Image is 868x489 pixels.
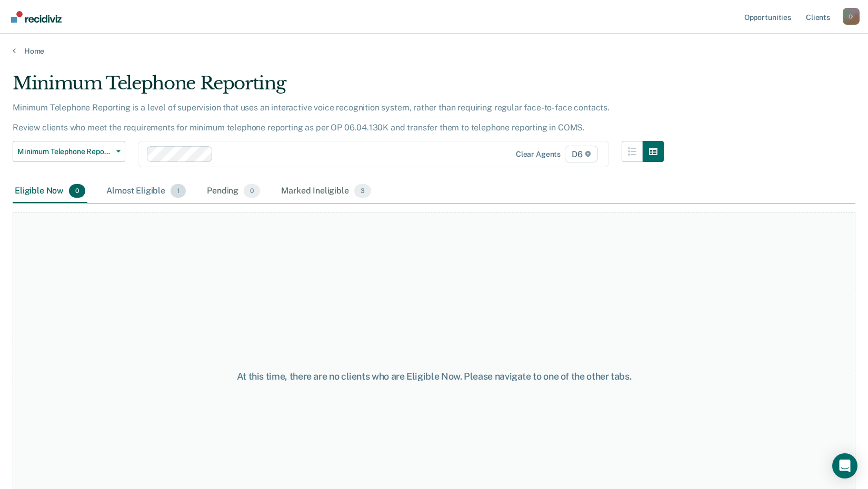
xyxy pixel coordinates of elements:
[13,141,125,162] button: Minimum Telephone Reporting
[843,8,860,25] button: Profile dropdown button
[17,147,112,156] span: Minimum Telephone Reporting
[843,8,860,25] div: D
[11,11,62,23] img: Recidiviz
[13,73,664,103] div: Minimum Telephone Reporting
[354,184,371,198] span: 3
[565,146,598,162] span: D6
[832,453,857,478] div: Open Intercom Messenger
[205,180,262,203] div: Pending0
[516,150,561,159] div: Clear agents
[279,180,373,203] div: Marked Ineligible3
[104,180,188,203] div: Almost Eligible1
[13,103,610,133] p: Minimum Telephone Reporting is a level of supervision that uses an interactive voice recognition ...
[244,184,260,198] span: 0
[224,371,645,382] div: At this time, there are no clients who are Eligible Now. Please navigate to one of the other tabs.
[69,184,85,198] span: 0
[13,46,855,56] a: Home
[13,180,87,203] div: Eligible Now0
[171,184,186,198] span: 1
